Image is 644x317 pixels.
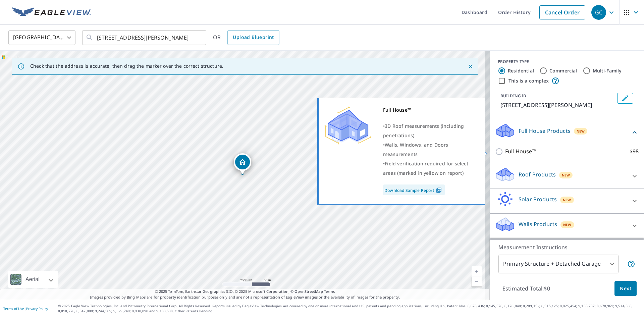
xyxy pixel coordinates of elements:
[505,147,536,156] p: Full House™
[30,63,223,69] p: Check that the address is accurate, then drag the marker over the correct structure.
[497,281,555,296] p: Estimated Total: $0
[294,289,323,294] a: OpenStreetMap
[97,28,193,47] input: Search by address or latitude-longitude
[324,105,371,146] img: Premium
[3,307,48,311] p: |
[563,222,572,227] span: New
[519,195,557,203] p: Solar Products
[383,159,476,178] div: •
[472,276,482,286] a: Current Level 17, Zoom Out
[630,147,639,156] p: $98
[26,306,48,311] a: Privacy Policy
[58,304,641,314] p: © 2025 Eagle View Technologies, Inc. and Pictometry International Corp. All Rights Reserved. Repo...
[234,153,251,174] div: Dropped pin, building 1, Residential property, 687 Radford Dr Highland Hts, OH 44143
[500,93,526,99] p: BUILDING ID
[383,121,476,140] div: •
[383,184,445,195] a: Download Sample Report
[227,30,279,45] a: Upload Blueprint
[8,28,75,47] div: [GEOGRAPHIC_DATA]
[549,67,577,74] label: Commercial
[213,30,279,45] div: OR
[500,101,614,109] p: [STREET_ADDRESS][PERSON_NAME]
[466,62,475,71] button: Close
[472,266,482,276] a: Current Level 17, Zoom In
[383,123,464,139] span: 3D Roof measurements (including penetrations)
[155,289,335,295] span: © 2025 TomTom, Earthstar Geographics SIO, © 2025 Microsoft Corporation, ©
[617,93,633,104] button: Edit building 1
[593,67,622,74] label: Multi-Family
[495,192,639,211] div: Solar ProductsNew
[495,123,639,142] div: Full House ProductsNew
[591,5,606,20] div: GC
[627,260,635,268] span: Your report will include the primary structure and a detached garage if one exists.
[233,33,274,42] span: Upload Blueprint
[577,128,585,134] span: New
[495,167,639,186] div: Roof ProductsNew
[3,306,24,311] a: Terms of Use
[434,187,443,193] img: Pdf Icon
[383,160,468,176] span: Field verification required for select areas (marked in yellow on report)
[8,271,58,288] div: Aerial
[539,5,585,19] a: Cancel Order
[562,172,570,178] span: New
[508,77,549,84] label: This is a complex
[383,142,448,157] span: Walls, Windows, and Doors measurements
[614,281,637,296] button: Next
[620,284,631,293] span: Next
[383,105,476,115] div: Full House™
[498,243,635,251] p: Measurement Instructions
[23,271,42,288] div: Aerial
[519,127,571,135] p: Full House Products
[383,140,476,159] div: •
[519,170,556,178] p: Roof Products
[12,7,91,17] img: EV Logo
[508,67,534,74] label: Residential
[495,216,639,235] div: Walls ProductsNew
[563,197,571,203] span: New
[498,255,619,273] div: Primary Structure + Detached Garage
[519,220,557,228] p: Walls Products
[498,59,636,65] div: PROPERTY TYPE
[324,289,335,294] a: Terms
